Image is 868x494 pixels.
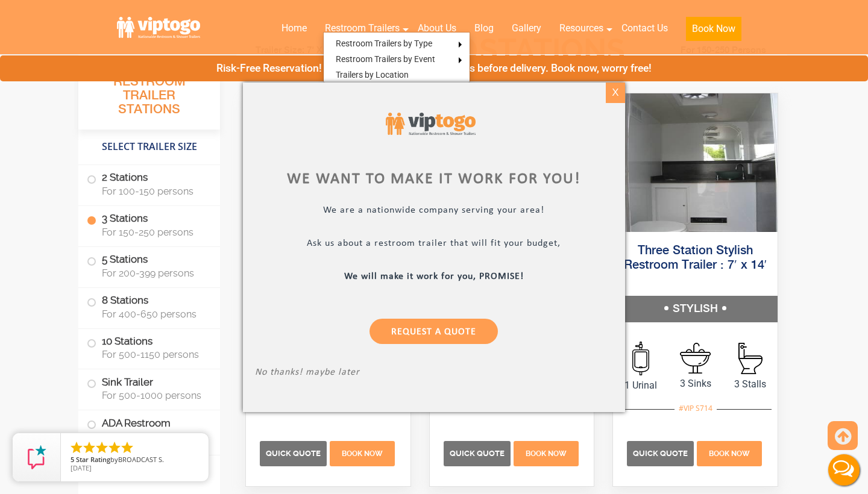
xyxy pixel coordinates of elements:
button: Live Chat [820,446,868,494]
span: Star Rating [76,455,110,464]
span: by [71,456,199,464]
li:  [82,440,96,455]
span: 5 [71,455,74,464]
span: [DATE] [71,463,92,472]
span: BROADCAST S. [118,455,164,464]
a: Request a Quote [370,318,498,343]
p: Ask us about a restroom trailer that will fit your budget, [255,237,613,251]
img: Review Rating [25,445,49,469]
li:  [107,440,122,455]
p: No thanks! maybe later [255,366,613,380]
img: viptogo logo [386,113,475,136]
div: X [606,83,624,103]
p: We are a nationwide company serving your area! [255,204,613,218]
li:  [95,440,109,455]
li:  [69,440,84,455]
div: We want to make it work for you! [255,172,613,186]
li:  [120,440,134,455]
b: We will make it work for you, PROMISE! [344,271,524,281]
